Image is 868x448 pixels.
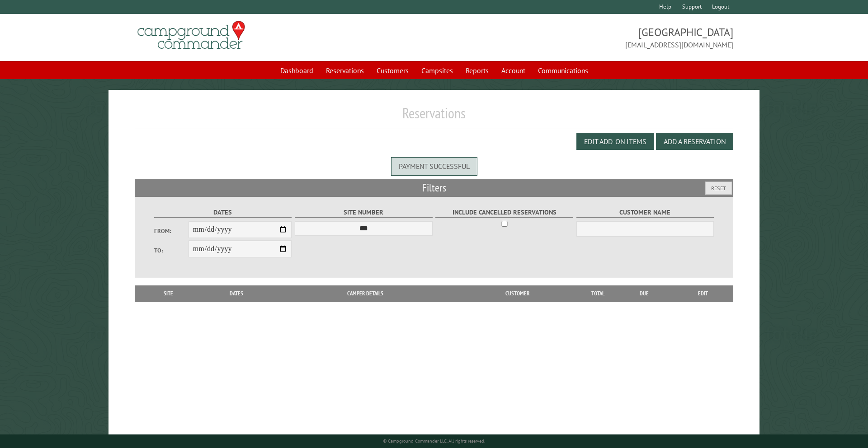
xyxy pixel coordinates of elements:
[295,207,433,218] label: Site Number
[576,207,714,218] label: Customer Name
[460,62,494,79] a: Reports
[455,285,580,302] th: Customer
[135,18,248,53] img: Campground Commander
[275,285,455,302] th: Camper Details
[533,62,594,79] a: Communications
[656,133,733,150] button: Add a Reservation
[496,62,531,79] a: Account
[371,62,414,79] a: Customers
[416,62,458,79] a: Campsites
[616,285,673,302] th: Due
[576,133,654,150] button: Edit Add-on Items
[673,285,734,302] th: Edit
[154,227,189,235] label: From:
[705,182,732,195] button: Reset
[383,438,485,444] small: © Campground Commander LLC. All rights reserved.
[139,285,198,302] th: Site
[198,285,275,302] th: Dates
[154,246,189,255] label: To:
[275,62,319,79] a: Dashboard
[135,179,734,196] h2: Filters
[321,62,369,79] a: Reservations
[135,104,734,129] h1: Reservations
[580,285,616,302] th: Total
[435,207,573,218] label: Include Cancelled Reservations
[391,157,477,175] div: Payment successful
[434,25,733,50] span: [GEOGRAPHIC_DATA] [EMAIL_ADDRESS][DOMAIN_NAME]
[154,207,292,218] label: Dates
